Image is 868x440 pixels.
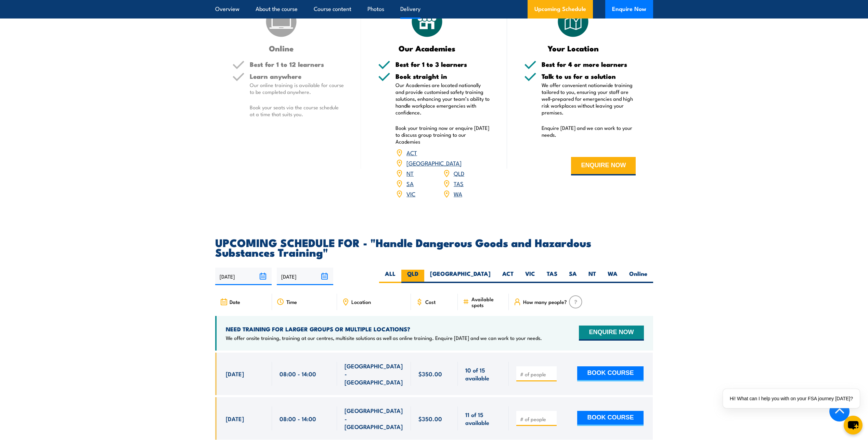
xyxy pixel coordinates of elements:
p: Our Academies are located nationally and provide customised safety training solutions, enhancing ... [396,82,490,116]
p: We offer convenient nationwide training tailored to you, ensuring your staff are well-prepared fo... [542,82,636,116]
h4: NEED TRAINING FOR LARGER GROUPS OR MULTIPLE LOCATIONS? [226,325,542,333]
span: 10 of 15 available [465,366,501,382]
h3: Your Location [524,44,622,52]
div: Hi! What can I help you with on your FSA journey [DATE]? [723,389,860,408]
button: chat-button [844,416,863,435]
span: 08:00 - 14:00 [280,370,316,378]
label: WA [602,270,623,283]
p: Book your seats via the course schedule at a time that suits you. [250,104,344,118]
span: [GEOGRAPHIC_DATA] - [GEOGRAPHIC_DATA] [345,406,403,430]
p: Book your training now or enquire [DATE] to discuss group training to our Academies [396,124,490,145]
input: # of people [520,371,554,378]
p: We offer onsite training, training at our centres, multisite solutions as well as online training... [226,334,542,341]
label: SA [563,270,583,283]
span: Available spots [471,296,504,308]
h2: UPCOMING SCHEDULE FOR - "Handle Dangerous Goods and Hazardous Substances Training" [215,237,653,257]
label: VIC [519,270,541,283]
span: How many people? [523,299,567,305]
span: Time [286,299,297,305]
a: ACT [406,148,417,157]
label: ACT [496,270,519,283]
span: 11 of 15 available [465,411,501,427]
input: From date [215,268,272,285]
label: TAS [541,270,563,283]
label: Online [623,270,653,283]
span: Date [230,299,240,305]
button: ENQUIRE NOW [579,326,644,341]
h3: Online [232,44,331,52]
label: ALL [379,270,401,283]
input: To date [277,268,333,285]
button: BOOK COURSE [577,366,644,381]
h5: Best for 1 to 12 learners [250,61,344,68]
span: 08:00 - 14:00 [280,415,316,423]
label: [GEOGRAPHIC_DATA] [424,270,496,283]
input: # of people [520,416,554,423]
label: QLD [401,270,424,283]
p: Enquire [DATE] and we can work to your needs. [542,124,636,138]
label: NT [583,270,602,283]
a: SA [406,179,414,187]
a: NT [406,169,414,177]
span: [DATE] [226,415,244,423]
a: QLD [454,169,464,177]
span: Location [351,299,371,305]
span: [GEOGRAPHIC_DATA] - [GEOGRAPHIC_DATA] [345,362,403,386]
a: [GEOGRAPHIC_DATA] [406,159,462,167]
a: WA [454,190,462,198]
h5: Best for 1 to 3 learners [396,61,490,68]
p: Our online training is available for course to be completed anywhere. [250,82,344,95]
span: $350.00 [418,370,442,378]
h3: Our Academies [378,44,476,52]
h5: Talk to us for a solution [542,73,636,80]
h5: Best for 4 or more learners [542,61,636,68]
h5: Learn anywhere [250,73,344,80]
span: Cost [425,299,436,305]
a: VIC [406,190,415,198]
button: ENQUIRE NOW [571,157,636,175]
span: $350.00 [418,415,442,423]
h5: Book straight in [396,73,490,80]
span: [DATE] [226,370,244,378]
a: TAS [454,179,464,187]
button: BOOK COURSE [577,411,644,426]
